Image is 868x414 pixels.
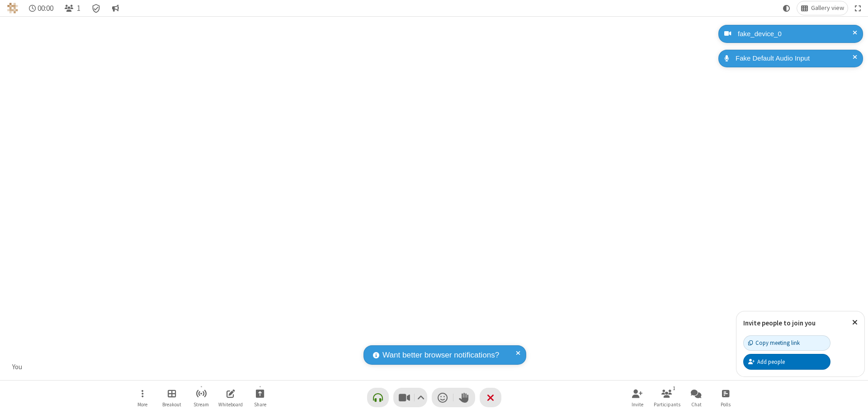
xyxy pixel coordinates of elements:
[88,1,105,15] div: Meeting details Encryption enabled
[683,385,710,410] button: Open chat
[632,402,643,407] span: Invite
[653,385,680,410] button: Open participant list
[108,1,123,15] button: Conversation
[735,29,856,39] div: fake_device_0
[77,4,80,13] span: 1
[188,385,215,410] button: Start streaming
[218,402,243,407] span: Whiteboard
[743,319,816,327] label: Invite people to join you
[246,385,274,410] button: Start sharing
[811,5,844,12] span: Gallery view
[25,1,57,15] div: Timer
[217,385,244,410] button: Open shared whiteboard
[721,402,731,407] span: Polls
[7,3,18,14] img: QA Selenium DO NOT DELETE OR CHANGE
[162,402,181,407] span: Breakout
[415,388,427,407] button: Video setting
[845,311,864,334] button: Close popover
[61,1,84,15] button: Open participant list
[748,339,800,347] div: Copy meeting link
[691,402,702,407] span: Chat
[797,1,848,15] button: Change layout
[158,385,185,410] button: Manage Breakout Rooms
[129,385,156,410] button: Open menu
[624,385,651,410] button: Invite participants (⌘+Shift+I)
[393,388,427,407] button: Stop video (⌘+Shift+V)
[743,354,830,369] button: Add people
[670,384,678,392] div: 1
[9,362,26,372] div: You
[779,1,794,15] button: Using system theme
[382,349,499,361] span: Want better browser notifications?
[654,402,680,407] span: Participants
[743,335,830,351] button: Copy meeting link
[137,402,147,407] span: More
[193,402,209,407] span: Stream
[38,4,53,13] span: 00:00
[453,388,475,407] button: Raise hand
[254,402,266,407] span: Share
[712,385,739,410] button: Open poll
[851,1,865,15] button: Fullscreen
[732,53,856,64] div: Fake Default Audio Input
[432,388,453,407] button: Send a reaction
[480,388,501,407] button: End or leave meeting
[367,388,389,407] button: Connect your audio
